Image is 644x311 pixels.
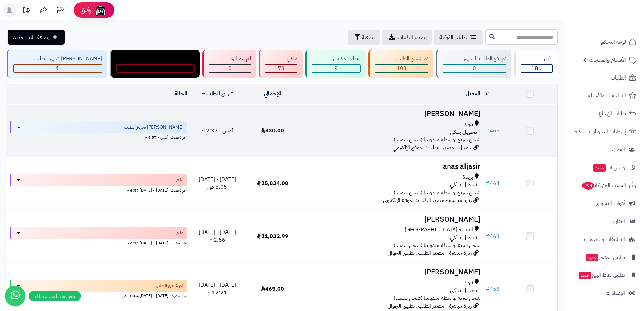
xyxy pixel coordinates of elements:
button: تصفية [348,30,380,45]
span: 294 [582,182,595,190]
div: 0 [117,65,194,72]
a: إشعارات التحويلات البنكية [569,124,640,140]
a: [PERSON_NAME] تجهيز الطلب 1 [5,50,109,78]
span: 0 [228,64,232,72]
a: التطبيقات والخدمات [569,231,640,247]
span: جديد [579,272,591,279]
a: إضافة طلب جديد [8,30,65,45]
h3: anas aljasir [303,163,480,171]
span: طلباتي المُوكلة [439,33,467,41]
span: تطبيق نقاط البيع [578,270,625,280]
span: تصدير الطلبات [398,33,427,41]
h3: [PERSON_NAME] [303,216,480,223]
span: 0 [473,64,476,72]
span: 73 [278,64,285,72]
a: الإجمالي [264,90,281,98]
a: العميل [466,90,480,98]
span: جديد [593,164,606,172]
span: جوجل - مصدر الطلب: الموقع الإلكتروني [393,143,472,152]
a: تم رفع الطلب للتجهيز 0 [435,50,513,78]
div: اخر تحديث: [DATE] - [DATE] 10:04 ص [10,292,187,299]
a: الطلبات [569,70,640,86]
div: 1 [14,65,102,72]
a: تطبيق نقاط البيعجديد [569,267,640,283]
span: تبوك [463,279,473,287]
span: 465.00 [261,285,284,293]
span: ملغي [174,229,183,236]
span: # [486,127,490,135]
div: تم شحن الطلب [375,55,428,63]
span: أمس - 2:37 م [201,127,233,135]
div: لم يتم الرد [209,55,251,63]
span: [PERSON_NAME] تجهيز الطلب [124,124,183,131]
div: الكل [521,55,553,63]
div: الطلب مكتمل [312,55,361,63]
span: تبوك [463,120,473,128]
div: اخر تحديث: [DATE] - [DATE] 4:14 م [10,239,187,246]
div: تم رفع الطلب للتجهيز [443,55,506,63]
a: تطبيق المتجرجديد [569,249,640,265]
span: شحن سريع بواسطة مندوبينا (شحن سمسا) [393,136,480,144]
div: 103 [375,65,428,72]
span: المدينة [GEOGRAPHIC_DATA] [405,226,473,234]
span: 15,834.00 [257,179,288,187]
span: زيارة مباشرة - مصدر الطلب: تطبيق الجوال [388,302,472,310]
span: الإعدادات [606,288,625,298]
span: 9 [334,64,338,72]
span: # [486,179,490,187]
div: مندوب توصيل داخل الرياض [116,55,195,63]
span: شحن سريع بواسطة مندوبينا (شحن سمسا) [393,241,480,249]
span: تـحـويـل بـنـكـي [450,287,477,294]
span: إضافة طلب جديد [13,33,50,41]
span: شحن سريع بواسطة مندوبينا (شحن سمسا) [393,294,480,302]
a: الكل186 [513,50,559,78]
a: تم شحن الطلب 103 [367,50,435,78]
div: ملغي [265,55,297,63]
span: إشعارات التحويلات البنكية [575,127,626,136]
span: تـحـويـل بـنـكـي [450,181,477,189]
span: 330.00 [261,127,284,135]
a: #464 [486,179,500,187]
span: # [486,232,490,240]
span: طلبات الإرجاع [599,109,626,118]
span: التقارير [612,217,625,226]
span: بريدة [463,173,473,181]
a: المراجعات والأسئلة [569,88,640,104]
a: السلات المتروكة294 [569,177,640,194]
a: # [486,90,489,98]
a: لوحة التحكم [569,34,640,50]
a: العملاء [569,141,640,158]
a: تصدير الطلبات [382,30,432,45]
span: ملغي [174,177,183,183]
span: رفيق [80,6,91,14]
a: #463 [486,232,500,240]
div: [PERSON_NAME] تجهيز الطلب [13,55,102,63]
span: الأقسام والمنتجات [589,55,626,65]
a: التقارير [569,213,640,229]
span: العملاء [612,145,625,154]
span: جديد [586,254,598,261]
span: شحن سريع بواسطة مندوبينا (شحن سمسا) [393,188,480,197]
span: وآتس آب [593,163,625,172]
div: 0 [209,65,251,72]
div: 0 [443,65,506,72]
a: أدوات التسويق [569,195,640,212]
span: السلات المتروكة [581,181,626,190]
a: وآتس آبجديد [569,159,640,176]
h3: [PERSON_NAME] [303,268,480,276]
a: طلباتي المُوكلة [434,30,483,45]
span: 0 [154,64,157,72]
span: 11,032.99 [257,232,288,240]
div: 9 [312,65,360,72]
span: تطبيق المتجر [585,252,625,262]
span: زيارة مباشرة - مصدر الطلب: تطبيق الجوال [388,249,472,257]
a: الإعدادات [569,285,640,301]
a: تاريخ الطلب [202,90,233,98]
span: أدوات التسويق [596,199,625,208]
span: زيارة مباشرة - مصدر الطلب: الموقع الإلكتروني [383,196,472,204]
img: logo-2.png [598,16,638,30]
span: تم شحن الطلب [156,282,183,289]
span: المراجعات والأسئلة [588,91,626,101]
a: #465 [486,127,500,135]
div: 73 [265,65,297,72]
